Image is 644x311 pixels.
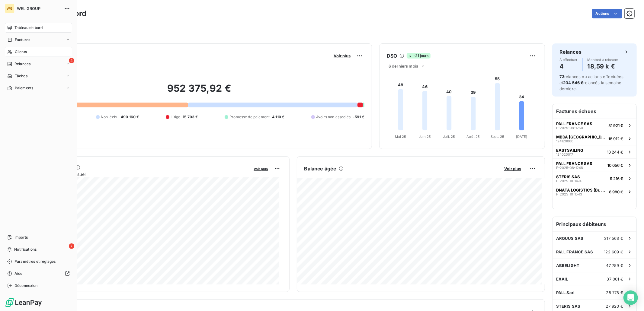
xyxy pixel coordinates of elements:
[610,176,623,181] span: 9 216 €
[5,298,42,307] img: Logo LeanPay
[101,114,118,120] span: Non-échu
[5,269,72,278] a: Aide
[316,114,351,120] span: Avoirs non associés
[553,185,636,198] button: DNATA LOGISTICS (Br. Of Dubai Express LLC)F-2025-10-15438 980 €
[14,235,28,240] span: Imports
[556,121,592,126] span: PALL FRANCE SAS
[556,304,581,309] span: STERIS SAS
[14,25,43,30] span: Tableau de bord
[14,271,23,276] span: Aide
[407,53,430,59] span: -21 jours
[556,277,568,281] span: EXAIL
[559,74,564,79] span: 73
[491,135,504,139] tspan: Sept. 25
[419,135,431,139] tspan: Juin 25
[609,189,623,194] span: 8 980 €
[332,53,352,59] button: Voir plus
[5,4,14,13] div: WG
[15,37,30,43] span: Factures
[556,249,593,254] span: PALL FRANCE SAS
[553,158,636,172] button: PALL FRANCE SASF-2025-08-124810 056 €
[607,277,623,281] span: 37 001 €
[387,52,397,59] h6: DSO
[389,64,418,68] span: 6 derniers mois
[556,139,573,143] span: 124120060
[556,290,575,295] span: PALL Sarl
[14,247,37,252] span: Notifications
[553,104,636,119] h6: Factures échues
[588,62,618,71] h4: 18,59 k €
[34,171,250,177] span: Chiffre d'affaires mensuel
[272,114,284,120] span: 4 110 €
[608,123,623,128] span: 31 921 €
[556,135,606,139] span: MBDA [GEOGRAPHIC_DATA]
[254,167,268,171] span: Voir plus
[252,166,270,171] button: Voir plus
[15,49,27,55] span: Clients
[556,174,580,179] span: STERIS SAS
[559,58,578,62] span: À effectuer
[17,6,60,11] span: WEL GROUP
[553,217,636,231] h6: Principaux débiteurs
[556,126,583,130] span: F-2025-08-1250
[15,85,33,91] span: Paiements
[556,263,579,268] span: ABBELIGHT
[14,259,56,264] span: Paramètres et réglages
[553,119,636,132] button: PALL FRANCE SASF-2025-08-125031 921 €
[516,135,527,139] tspan: [DATE]
[563,80,583,85] span: 204 546 €
[559,62,578,71] h4: 4
[14,61,30,67] span: Relances
[353,114,364,120] span: -591 €
[553,145,636,158] button: EASTSAILING12402001713 244 €
[69,243,74,249] span: 7
[604,236,623,241] span: 217 563 €
[556,166,583,170] span: F-2025-08-1248
[229,114,270,120] span: Promesse de paiement
[592,9,622,18] button: Actions
[606,263,623,268] span: 47 759 €
[467,135,480,139] tspan: Août 25
[556,236,584,241] span: ARQUUS SAS
[607,150,623,154] span: 13 244 €
[556,192,582,196] span: F-2025-10-1543
[608,136,623,141] span: 18 912 €
[15,73,27,79] span: Tâches
[553,132,636,145] button: MBDA [GEOGRAPHIC_DATA]12412006018 912 €
[395,135,406,139] tspan: Mai 25
[559,48,582,56] h6: Relances
[304,165,337,172] h6: Balance âgée
[183,114,198,120] span: 15 703 €
[556,148,583,153] span: EASTSAILING
[556,188,607,192] span: DNATA LOGISTICS (Br. Of Dubai Express LLC)
[69,58,74,63] span: 4
[34,82,364,100] h2: 952 375,92 €
[559,74,624,91] span: relances ou actions effectuées et relancés la semaine dernière.
[606,304,623,309] span: 27 920 €
[604,249,623,254] span: 122 609 €
[14,283,38,288] span: Déconnexion
[606,290,623,295] span: 28 778 €
[502,166,523,171] button: Voir plus
[334,53,351,58] span: Voir plus
[607,163,623,168] span: 10 056 €
[553,172,636,185] button: STERIS SASF-2025-10-14749 216 €
[556,153,573,156] span: 124020017
[443,135,455,139] tspan: Juil. 25
[556,179,582,183] span: F-2025-10-1474
[171,114,180,120] span: Litige
[504,166,521,171] span: Voir plus
[556,161,592,166] span: PALL FRANCE SAS
[588,58,618,62] span: Montant à relancer
[121,114,139,120] span: 490 160 €
[623,290,638,305] div: Open Intercom Messenger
